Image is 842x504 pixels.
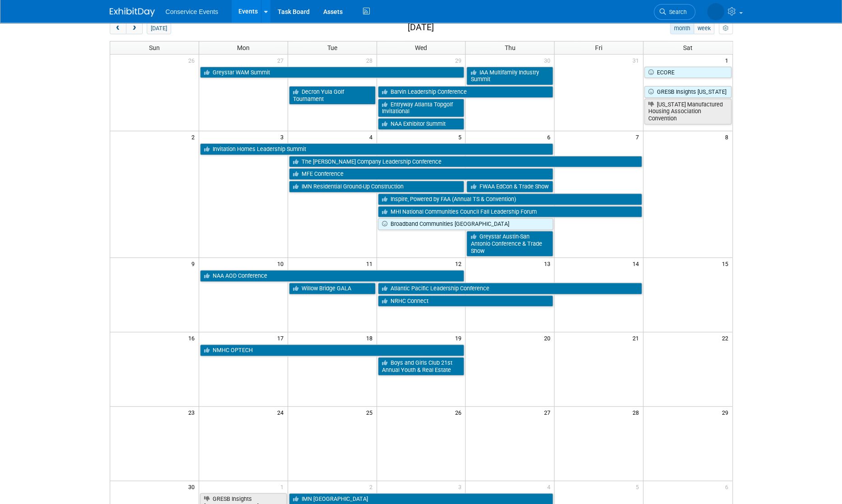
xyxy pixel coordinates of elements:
[707,3,724,20] img: Amiee Griffey
[110,8,155,17] img: ExhibitDay
[289,86,376,105] a: Decron Yula Golf Tournament
[276,407,288,418] span: 24
[683,44,693,51] span: Sat
[466,181,553,192] a: FWAA EdCon & Trade Show
[635,131,643,142] span: 7
[543,258,554,269] span: 13
[149,44,160,51] span: Sun
[378,283,642,294] a: Atlantic Pacific Leadership Conference
[378,206,642,218] a: MHI National Communities Council Fall Leadership Forum
[147,23,171,34] button: [DATE]
[200,143,553,155] a: Invitation Homes Leadership Summit
[504,44,515,51] span: Thu
[378,218,554,230] a: Broadband Communities [GEOGRAPHIC_DATA]
[723,26,729,32] i: Personalize Calendar
[187,407,199,418] span: 23
[279,131,288,142] span: 3
[457,481,465,492] span: 3
[200,67,465,78] a: Greystar WAM Summit
[126,23,143,34] button: next
[666,9,687,15] span: Search
[276,332,288,344] span: 17
[289,283,376,294] a: Willow Bridge GALA
[289,181,465,192] a: IMN Residential Ground-Up Construction
[543,407,554,418] span: 27
[276,258,288,269] span: 10
[454,258,465,269] span: 12
[632,55,643,66] span: 31
[632,258,643,269] span: 14
[454,332,465,344] span: 19
[543,332,554,344] span: 20
[110,23,126,34] button: prev
[644,86,731,98] a: GRESB Insights [US_STATE]
[724,55,732,66] span: 1
[365,258,377,269] span: 11
[289,168,554,180] a: MFE Conference
[457,131,465,142] span: 5
[721,258,732,269] span: 15
[719,23,732,34] button: myCustomButton
[724,481,732,492] span: 6
[632,332,643,344] span: 21
[327,44,337,51] span: Tue
[632,407,643,418] span: 28
[378,86,554,98] a: Barvin Leadership Conference
[546,131,554,142] span: 6
[187,332,199,344] span: 16
[454,407,465,418] span: 26
[365,332,377,344] span: 18
[191,258,199,269] span: 9
[415,44,427,51] span: Wed
[289,156,642,168] a: The [PERSON_NAME] Company Leadership Conference
[635,481,643,492] span: 5
[279,481,288,492] span: 1
[595,44,602,51] span: Fri
[407,23,433,32] h2: [DATE]
[365,55,377,66] span: 28
[200,270,465,282] a: NAA AOD Conference
[237,44,250,51] span: Mon
[187,55,199,66] span: 26
[166,8,219,15] span: Conservice Events
[543,55,554,66] span: 30
[546,481,554,492] span: 4
[378,357,465,376] a: Boys and Girls Club 21st Annual Youth & Real Estate
[365,407,377,418] span: 25
[187,481,199,492] span: 30
[200,344,465,356] a: NMHC OPTECH
[644,67,731,78] a: ECORE
[378,118,465,130] a: NAA Exhibitor Summit
[721,332,732,344] span: 22
[644,99,731,124] a: [US_STATE] Manufactured Housing Association Convention
[466,67,553,85] a: IAA Multifamily Industry Summit
[276,55,288,66] span: 27
[191,131,199,142] span: 2
[378,193,642,205] a: Inspire, Powered by FAA (Annual TS & Convention)
[368,131,377,142] span: 4
[466,231,553,257] a: Greystar Austin-San Antonio Conference & Trade Show
[378,295,554,307] a: NRHC Connect
[670,23,694,34] button: month
[724,131,732,142] span: 8
[693,23,714,34] button: week
[721,407,732,418] span: 29
[654,4,695,20] a: Search
[368,481,377,492] span: 2
[378,99,465,117] a: Entryway Atlanta Topgolf Invitational
[454,55,465,66] span: 29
